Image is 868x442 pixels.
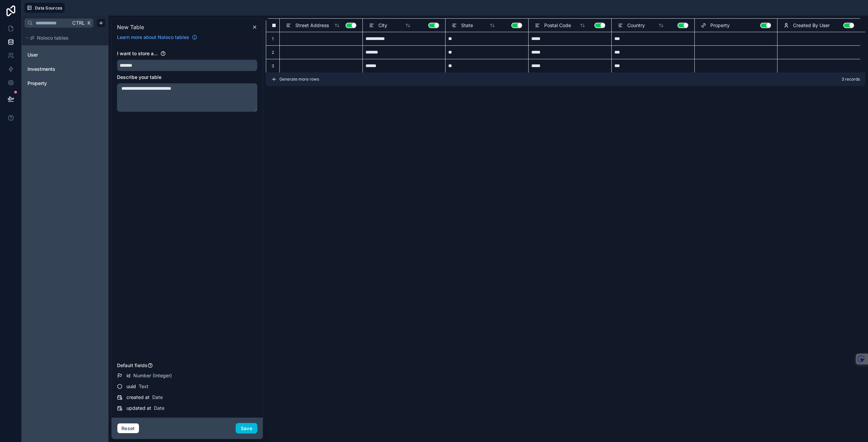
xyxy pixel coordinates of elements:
[266,32,279,45] div: 1
[295,22,329,29] span: Street Address
[27,66,82,72] a: Investments
[126,372,131,379] span: id
[236,423,257,434] button: Save
[544,22,571,29] span: Postal Code
[133,372,172,379] span: Number (Integer)
[35,5,62,10] span: Data Sources
[271,72,319,86] button: Generate more rows
[154,405,164,412] span: Date
[139,383,149,390] span: Text
[378,22,387,29] span: City
[86,21,91,25] span: K
[27,66,55,72] span: Investments
[117,50,158,56] span: I want to store a...
[24,49,106,60] div: User
[710,22,730,29] span: Property
[126,394,150,401] span: created at
[117,34,189,41] span: Learn more about Noloco tables
[266,45,279,59] div: 2
[117,362,147,368] span: Default fields
[126,383,136,390] span: uuid
[27,51,38,58] span: User
[117,423,139,434] button: Reset
[627,22,645,29] span: Country
[27,80,82,87] a: Property
[24,78,106,89] div: Property
[24,64,106,75] div: Investments
[266,59,279,72] div: 3
[152,394,163,401] span: Date
[27,51,82,58] a: User
[24,3,65,13] button: Data Sources
[279,77,319,82] span: Generate more rows
[793,22,830,29] span: Created By User
[117,74,161,80] span: Describe your table
[24,33,102,43] button: Noloco tables
[461,22,473,29] span: State
[72,19,85,27] span: Ctrl
[27,80,47,87] span: Property
[114,34,200,41] a: Learn more about Noloco tables
[126,405,151,412] span: updated at
[117,23,144,31] span: New Table
[842,77,860,82] span: 3 records
[37,35,68,41] span: Noloco tables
